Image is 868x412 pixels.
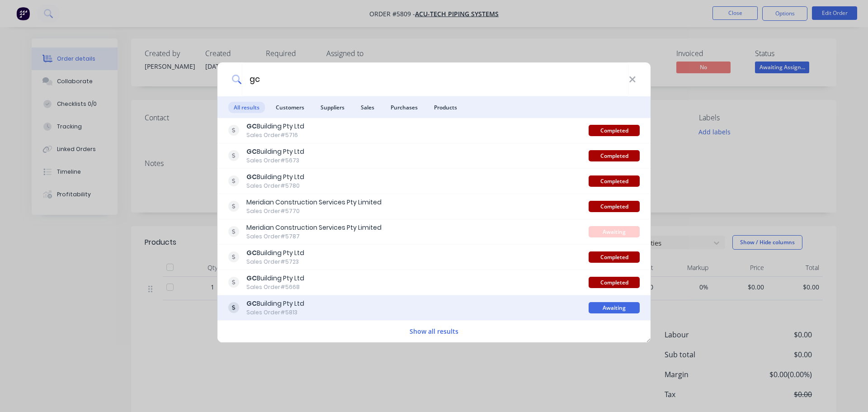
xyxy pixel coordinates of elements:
[589,150,640,161] div: Completed
[246,274,304,283] div: Building Pty Ltd
[589,302,640,313] div: Awaiting Assignment
[589,251,640,263] div: Completed
[246,131,304,139] div: Sales Order #5716
[270,102,310,113] span: Customers
[246,248,304,258] div: Building Pty Ltd
[246,172,304,182] div: Building Pty Ltd
[246,274,257,283] b: GC
[246,299,257,308] b: GC
[246,232,382,241] div: Sales Order #5787
[385,102,423,113] span: Purchases
[355,102,380,113] span: Sales
[246,122,257,131] b: GC
[228,102,265,113] span: All results
[589,125,640,136] div: Completed
[589,277,640,288] div: Completed
[246,283,304,291] div: Sales Order #5668
[589,226,640,237] div: Awaiting Drawings
[246,198,382,207] div: Meridian Construction Services Pty Limited
[246,172,257,181] b: GC
[246,308,304,317] div: Sales Order #5813
[246,147,304,156] div: Building Pty Ltd
[407,326,461,336] button: Show all results
[246,258,304,266] div: Sales Order #5723
[246,122,304,131] div: Building Pty Ltd
[246,182,304,190] div: Sales Order #5780
[589,201,640,212] div: Completed
[242,62,629,96] input: Start typing a customer or supplier name to create a new order...
[429,102,462,113] span: Products
[246,156,304,165] div: Sales Order #5673
[315,102,350,113] span: Suppliers
[246,223,382,232] div: Meridian Construction Services Pty Limited
[246,299,304,308] div: Building Pty Ltd
[246,207,382,215] div: Sales Order #5770
[246,147,257,156] b: GC
[246,248,257,257] b: GC
[589,175,640,187] div: Completed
